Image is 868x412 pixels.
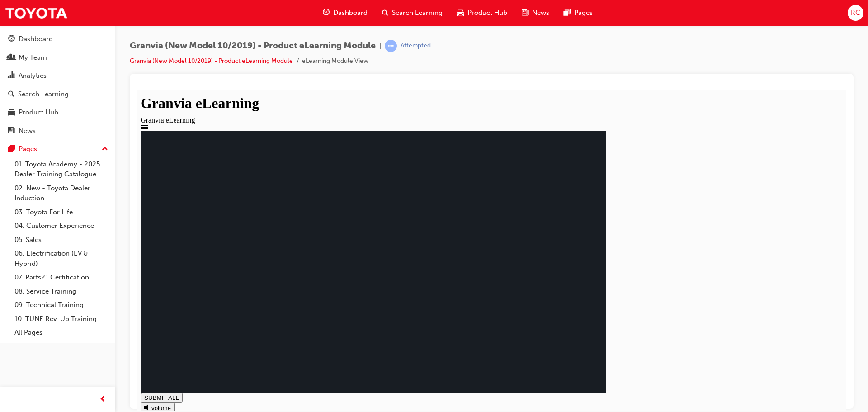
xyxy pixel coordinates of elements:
[557,4,600,22] a: pages-iconPages
[401,42,431,50] div: Attempted
[4,123,112,139] a: News
[8,72,15,80] span: chart-icon
[4,86,112,103] a: Search Learning
[11,326,112,340] a: All Pages
[532,8,549,18] span: News
[8,127,15,135] span: news-icon
[450,4,514,22] a: car-iconProduct Hub
[19,144,37,154] div: Pages
[379,41,381,51] span: |
[375,4,450,22] a: search-iconSearch Learning
[4,31,112,47] a: Dashboard
[11,270,112,284] a: 07. Parts21 Certification
[130,57,293,65] a: Granvia (New Model 10/2019) - Product eLearning Module
[8,109,15,117] span: car-icon
[11,219,112,233] a: 04. Customer Experience
[102,143,108,155] span: up-icon
[8,145,15,153] span: pages-icon
[19,126,36,136] div: News
[11,157,112,181] a: 01. Toyota Academy - 2025 Dealer Training Catalogue
[333,8,368,18] span: Dashboard
[8,90,14,99] span: search-icon
[564,7,571,19] span: pages-icon
[11,181,112,205] a: 02. New - Toyota Dealer Induction
[8,35,15,43] span: guage-icon
[522,7,528,19] span: news-icon
[4,141,112,157] button: Pages
[130,41,376,51] span: Granvia (New Model 10/2019) - Product eLearning Module
[4,104,112,121] a: Product Hub
[392,8,443,18] span: Search Learning
[323,7,330,19] span: guage-icon
[574,8,593,18] span: Pages
[4,29,112,141] button: DashboardMy TeamAnalyticsSearch LearningProduct HubNews
[11,246,112,270] a: 06. Electrification (EV & Hybrid)
[302,56,368,66] li: eLearning Module View
[4,49,112,66] a: My Team
[99,394,106,405] span: prev-icon
[11,298,112,312] a: 09. Technical Training
[11,312,112,326] a: 10. TUNE Rev-Up Training
[8,54,15,62] span: people-icon
[19,52,47,63] div: My Team
[19,71,47,81] div: Analytics
[382,7,388,19] span: search-icon
[467,8,507,18] span: Product Hub
[11,284,112,298] a: 08. Service Training
[11,205,112,219] a: 03. Toyota For Life
[19,34,53,44] div: Dashboard
[18,89,69,99] div: Search Learning
[316,4,375,22] a: guage-iconDashboard
[851,8,860,18] span: RC
[19,107,58,118] div: Product Hub
[4,67,112,84] a: Analytics
[5,3,68,23] img: Trak
[385,40,397,52] span: learningRecordVerb_ATTEMPT-icon
[11,233,112,247] a: 05. Sales
[514,4,557,22] a: news-iconNews
[848,5,863,21] button: RC
[457,7,464,19] span: car-icon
